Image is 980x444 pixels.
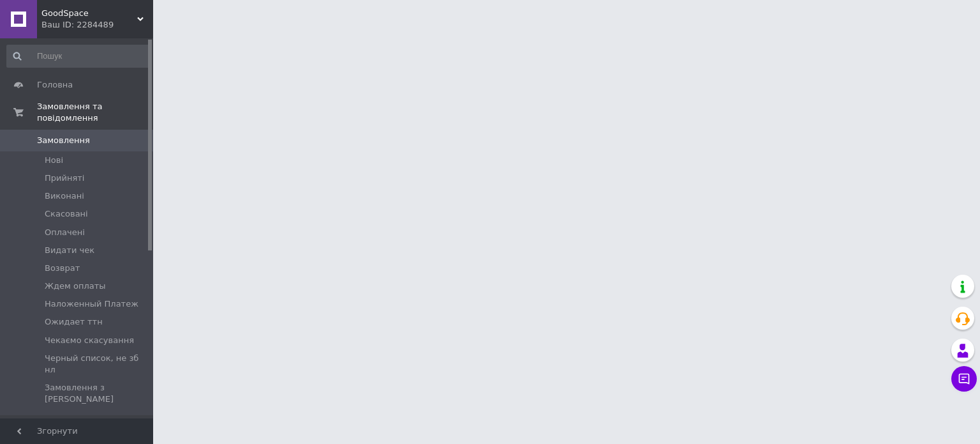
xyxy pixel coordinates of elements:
button: Чат з покупцем [951,366,977,392]
span: Прийняті [45,172,84,184]
span: Замовлення [37,135,90,146]
span: Ждем оплаты [45,280,106,292]
span: GoodSpace [41,8,137,19]
span: Виконані [45,190,84,202]
span: Оплачені [45,227,85,238]
span: Скасовані [45,208,88,220]
span: Наложенный Платеж [45,298,138,310]
span: Головна [37,79,73,91]
span: Черный список, не зб нл [45,353,149,376]
span: Ожидает ттн [45,316,103,328]
span: Замовлення з [PERSON_NAME] [45,382,149,405]
span: Возврат [45,263,80,274]
span: Чекаємо скасування [45,335,134,346]
span: Видати чек [45,245,94,256]
input: Пошук [6,45,151,68]
div: Ваш ID: 2284489 [41,19,153,31]
span: Замовлення та повідомлення [37,101,153,124]
span: Нові [45,155,63,166]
